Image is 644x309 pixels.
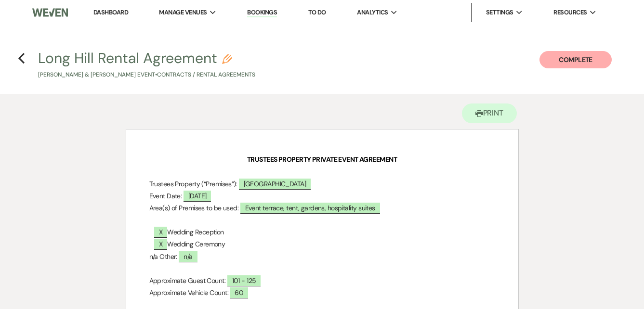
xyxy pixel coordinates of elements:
[247,8,277,17] a: Bookings
[154,227,167,238] span: X
[149,226,495,238] p: Wedding Reception
[539,51,612,68] button: Complete
[149,287,495,299] p: Approximate Vehicle Count:
[308,8,326,16] a: To Do
[179,251,197,262] span: n/a
[32,2,68,23] img: Weven Logo
[159,8,207,17] span: Manage Venues
[486,8,513,17] span: Settings
[38,70,255,79] p: [PERSON_NAME] & [PERSON_NAME] Event • Contracts / Rental Agreements
[240,203,380,214] span: Event terrace, tent, gardens, hospitality suites
[247,155,397,164] strong: TRUSTEES PROPERTY PRIVATE EVENT AGREEMENT
[149,238,495,250] p: Wedding Ceremony
[149,178,495,190] p: Trustees Property (“Premises”):
[184,191,211,202] span: [DATE]
[357,8,388,17] span: Analytics
[462,103,517,123] button: Print
[149,202,495,214] p: Area(s) of Premises to be used:
[93,8,128,16] a: Dashboard
[149,190,495,202] p: Event Date:
[149,251,495,263] p: n/a Other:
[149,275,495,287] p: Approximate Guest Count:
[230,287,248,298] span: 60
[154,239,167,250] span: X
[553,8,587,17] span: Resources
[239,179,311,190] span: [GEOGRAPHIC_DATA]
[227,275,261,286] span: 101 - 125
[38,51,255,79] button: Long Hill Rental Agreement[PERSON_NAME] & [PERSON_NAME] Event•Contracts / Rental Agreements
